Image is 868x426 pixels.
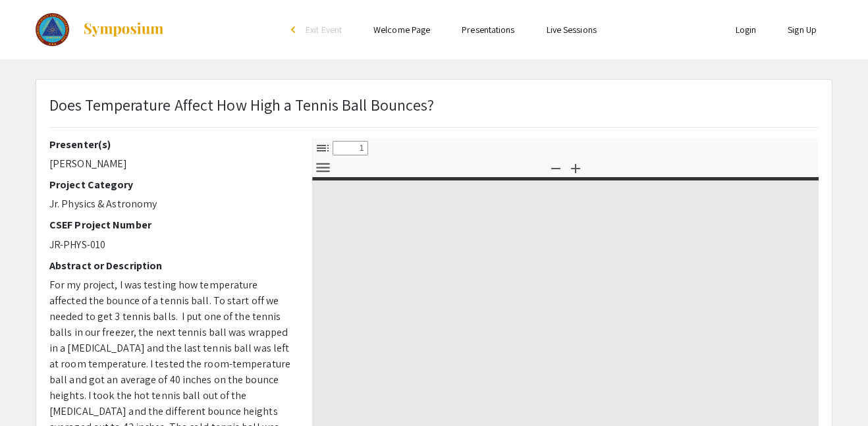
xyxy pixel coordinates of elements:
h2: Project Category [49,178,292,191]
a: Login [736,24,757,36]
img: Symposium by ForagerOne [82,22,165,38]
input: Page [333,141,368,155]
h2: Presenter(s) [49,138,292,151]
a: The 2023 Colorado Science & Engineering Fair [36,13,165,46]
a: Welcome Page [373,24,430,36]
h2: Abstract or Description [49,259,292,272]
p: Does Temperature Affect How High a Tennis Ball Bounces? [49,93,435,117]
div: arrow_back_ios [291,26,299,34]
button: Tools [312,158,334,177]
button: Zoom In [564,158,587,177]
p: [PERSON_NAME] [49,156,292,172]
h2: CSEF Project Number [49,219,292,231]
button: Zoom Out [545,158,567,177]
button: Toggle Sidebar [312,138,334,157]
span: Exit Event [306,24,342,36]
img: The 2023 Colorado Science & Engineering Fair [36,13,69,46]
p: JR-PHYS-010 [49,237,292,253]
a: Sign Up [788,24,817,36]
p: Jr. Physics & Astronomy [49,196,292,212]
a: Presentations [462,24,514,36]
a: Live Sessions [547,24,597,36]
